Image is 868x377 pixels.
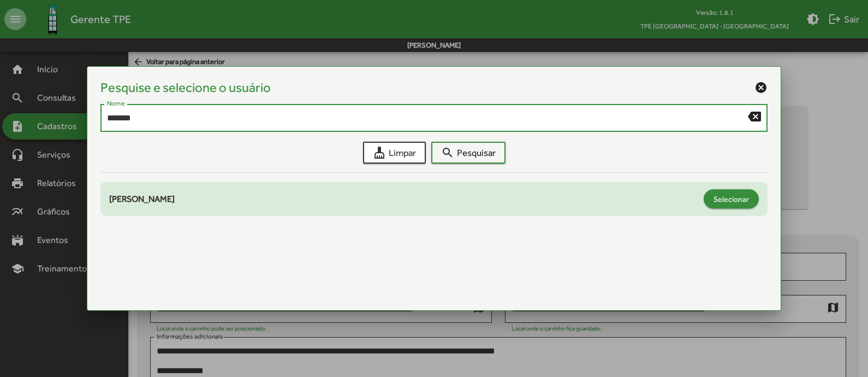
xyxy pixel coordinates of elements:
[373,146,386,159] mat-icon: cleaning_services
[748,109,761,123] mat-icon: backspace
[754,81,768,94] mat-icon: cancel
[109,194,175,204] span: [PERSON_NAME]
[431,142,506,164] button: Pesquisar
[363,142,426,164] button: Limpar
[441,143,496,163] span: Pesquisar
[704,189,759,208] button: Selecionar
[714,189,749,209] span: Selecionar
[100,80,271,96] h4: Pesquise e selecione o usuário
[441,146,454,159] mat-icon: search
[373,143,416,163] span: Limpar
